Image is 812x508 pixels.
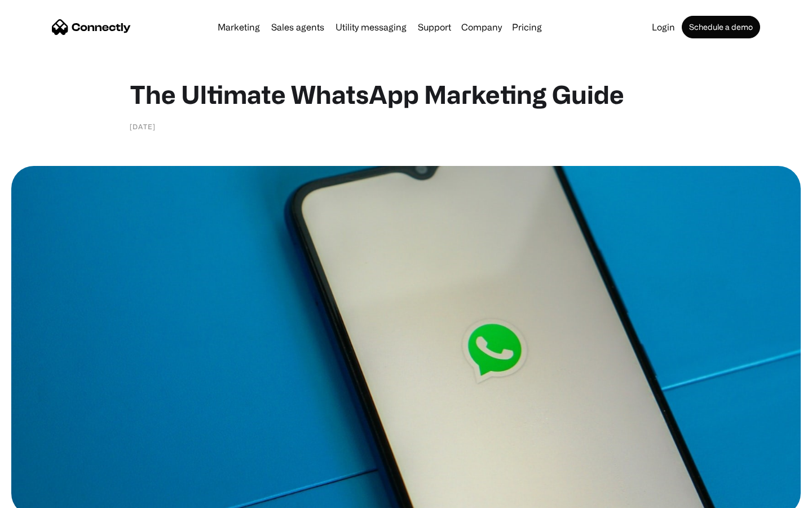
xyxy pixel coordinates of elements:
[682,16,760,38] a: Schedule a demo
[647,23,679,32] a: Login
[461,19,502,35] div: Company
[130,79,682,110] h1: The Ultimate WhatsApp Marketing Guide
[507,23,546,32] a: Pricing
[11,488,68,504] aside: Language selected: English
[413,23,456,32] a: Support
[331,23,411,32] a: Utility messaging
[130,121,156,132] div: [DATE]
[267,23,329,32] a: Sales agents
[213,23,264,32] a: Marketing
[23,488,68,504] ul: Language list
